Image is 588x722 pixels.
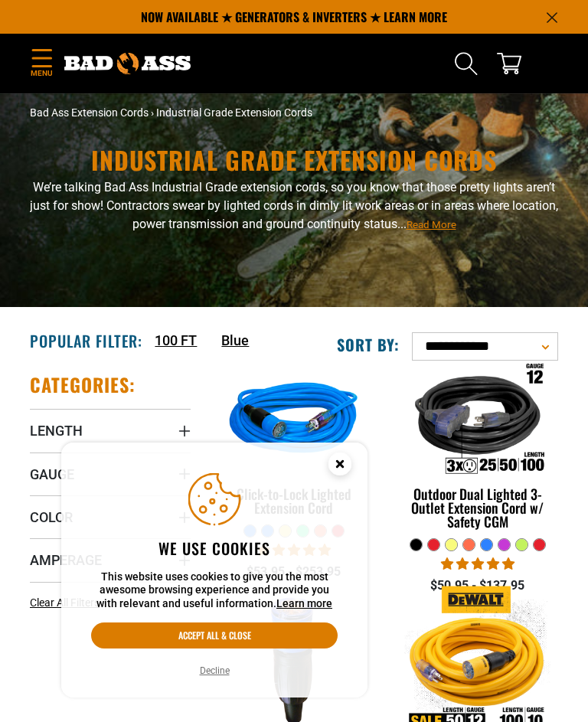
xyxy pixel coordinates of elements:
[213,348,375,494] img: blue
[30,105,558,121] nav: breadcrumbs
[397,577,558,595] div: $50.95 - $137.95
[397,348,559,494] img: Outdoor Dual Lighted 3-Outlet Extension Cord w/ Safety CGM
[30,67,53,79] span: Menu
[151,106,154,119] span: ›
[155,330,197,351] a: 100 FT
[91,622,338,648] button: Accept all & close
[91,538,338,558] h2: We use cookies
[30,148,558,172] h1: Industrial Grade Extension Cords
[30,46,53,82] summary: Menu
[397,373,558,537] a: Outdoor Dual Lighted 3-Outlet Extension Cord w/ Safety CGM Outdoor Dual Lighted 3-Outlet Extensio...
[454,51,479,76] summary: Search
[195,663,234,678] button: Decline
[30,595,106,611] a: Clear All Filters
[156,106,312,119] span: Industrial Grade Extension Cords
[30,466,74,483] span: Gauge
[91,570,338,611] p: This website uses cookies to give you the most awesome browsing experience and provide you with r...
[30,495,191,538] summary: Color
[30,422,83,439] span: Length
[30,178,558,234] p: We’re talking Bad Ass Industrial Grade extension cords, so you know that those pretty lights aren...
[61,443,367,698] aside: Cookie Consent
[30,106,149,119] a: Bad Ass Extension Cords
[397,487,558,528] div: Outdoor Dual Lighted 3-Outlet Extension Cord w/ Safety CGM
[30,331,142,351] h2: Popular Filter:
[221,330,249,351] a: Blue
[30,551,102,569] span: Amperage
[441,557,514,571] span: 4.80 stars
[64,53,191,74] img: Bad Ass Extension Cords
[30,452,191,495] summary: Gauge
[30,538,191,581] summary: Amperage
[214,373,374,524] a: blue Click-to-Lock Lighted Extension Cord
[30,508,73,526] span: Color
[276,597,332,609] a: Learn more
[337,335,400,354] label: Sort by:
[30,409,191,452] summary: Length
[407,219,456,230] span: Read More
[30,373,136,397] h2: Categories:
[30,596,100,609] span: Clear All Filters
